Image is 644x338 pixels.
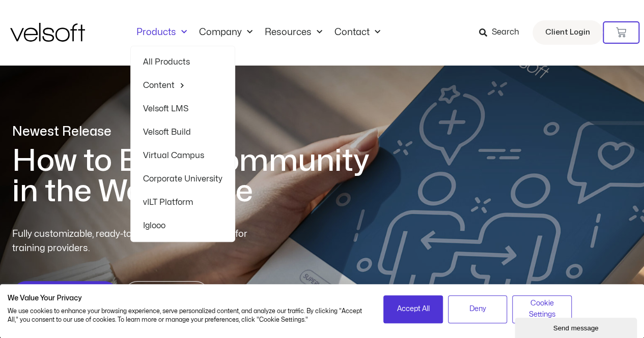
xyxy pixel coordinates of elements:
[130,46,235,242] ul: ProductsMenu Toggle
[12,123,384,141] p: Newest Release
[143,50,222,74] a: All Products
[12,146,384,207] h1: How to Build Community in the Workplace
[8,307,368,324] p: We use cookies to enhance your browsing experience, serve personalized content, and analyze our t...
[143,74,222,97] a: ContentMenu Toggle
[130,27,386,38] nav: Menu
[469,303,486,315] span: Deny
[397,303,429,315] span: Accept All
[143,167,222,191] a: Corporate University
[8,294,368,303] h2: We Value Your Privacy
[143,214,222,237] a: Iglooo
[533,20,603,45] a: Client Login
[143,191,222,214] a: vILT Platform
[492,26,519,39] span: Search
[519,298,565,321] span: Cookie Settings
[130,27,193,38] a: ProductsMenu Toggle
[515,316,639,338] iframe: chat widget
[479,24,526,41] a: Search
[143,97,222,120] a: Velsoft LMS
[545,26,590,39] span: Client Login
[143,120,222,144] a: Velsoft Build
[143,144,222,167] a: Virtual Campus
[328,27,386,38] a: ContactMenu Toggle
[448,295,508,323] button: Deny all cookies
[259,27,328,38] a: ResourcesMenu Toggle
[193,27,259,38] a: CompanyMenu Toggle
[12,227,266,256] p: Fully customizable, ready-to-deliver training content for training providers.
[10,23,85,42] img: Velsoft Training Materials
[512,295,572,323] button: Adjust cookie preferences
[383,295,443,323] button: Accept all cookies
